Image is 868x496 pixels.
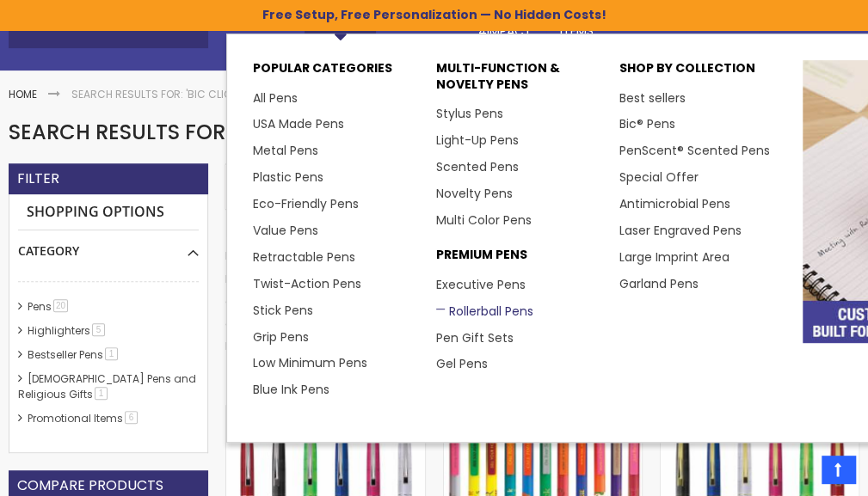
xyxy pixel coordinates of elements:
span: Search results for: 'bic clic' [9,118,332,146]
a: Large Imprint Area [619,248,729,266]
a: Best sellers [619,89,686,107]
span: 6 [125,411,138,424]
a: Blue Ink Pens [253,381,329,398]
p: Popular Categories [253,60,419,85]
a: Low Minimum Pens [253,354,367,371]
a: Garland Pens [619,275,699,292]
p: Multi-Function & Novelty Pens [436,60,602,101]
a: Eco-Friendly Pens [253,195,359,212]
a: Rollerball Pens [436,303,533,320]
a: Stylus Pens [436,105,503,122]
a: Home [9,87,37,101]
span: 1 [95,387,108,400]
a: Gel Pens [436,355,488,372]
strong: Search results for: 'bic clic' [71,87,234,101]
a: Bestseller Pens1 [23,347,124,362]
a: USA Made Pens [253,115,344,132]
a: Twist-Action Pens [253,275,361,292]
span: 20 [53,299,68,312]
p: Premium Pens [436,247,602,272]
a: Light-Up Pens [436,132,519,149]
div: Category [18,230,199,260]
a: Executive Pens [436,276,526,293]
strong: Compare Products [17,476,163,495]
a: Stick Pens [253,302,313,319]
a: All Pens [253,89,298,107]
a: Bic® Pens [619,115,675,132]
a: Special Offer [619,168,699,186]
a: Multi Color Pens [436,211,532,229]
strong: Filter [17,169,59,188]
a: Antimicrobial Pens [619,195,730,212]
a: PenScent® Scented Pens [619,142,770,159]
strong: Shopping Options [18,194,199,231]
a: Retractable Pens [253,248,355,266]
span: 5 [92,323,105,336]
a: Value Pens [253,222,318,239]
a: Promotional Items6 [23,411,144,426]
span: 1 [105,347,118,360]
a: Top [822,456,855,483]
a: Pens20 [23,299,74,314]
a: Plastic Pens [253,168,323,186]
a: Novelty Pens [436,185,513,202]
a: Pen Gift Sets [436,329,514,346]
a: Grip Pens [253,328,309,346]
a: Laser Engraved Pens [619,222,742,239]
a: [DEMOGRAPHIC_DATA] Pens and Religious Gifts1 [18,371,196,401]
a: Metal Pens [253,142,318,159]
a: Scented Pens [436,158,519,175]
p: Shop By Collection [619,60,785,85]
a: Highlighters5 [23,323,111,338]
